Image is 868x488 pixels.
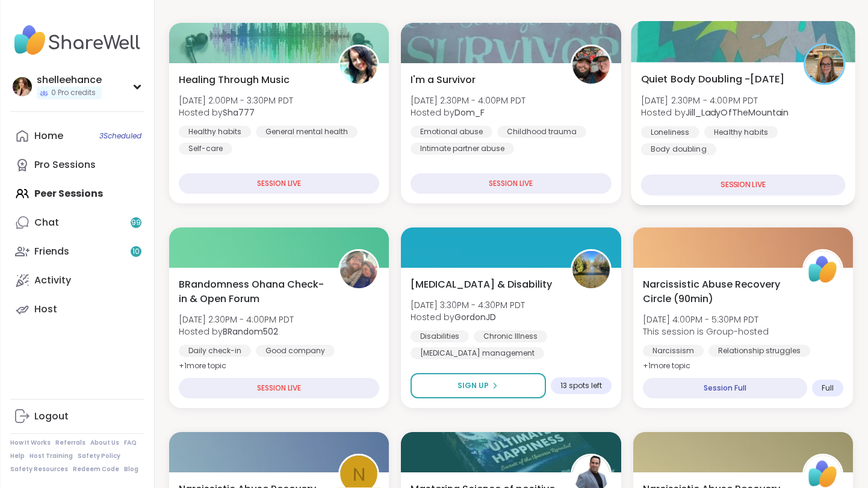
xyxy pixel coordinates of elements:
div: Host [34,303,57,316]
div: SESSION LIVE [179,378,379,398]
div: Relationship struggles [708,345,810,357]
a: FAQ [124,439,137,447]
div: SESSION LIVE [640,175,845,196]
span: Hosted by [411,107,525,119]
b: Sha777 [223,107,255,119]
span: Hosted by [179,107,293,119]
span: Healing Through Music [179,73,290,87]
a: Host [10,295,144,324]
div: Intimate partner abuse [411,143,514,155]
a: Friends10 [10,237,144,266]
span: Hosted by [411,311,525,323]
div: Home [34,129,63,143]
span: Sign Up [457,380,489,391]
span: Hosted by [640,107,789,119]
a: Redeem Code [73,465,119,474]
b: Jill_LadyOfTheMountain [686,107,789,119]
span: I'm a Survivor [411,73,476,87]
a: Help [10,452,25,460]
div: Chat [34,216,59,229]
a: Blog [124,465,138,474]
div: General mental health [256,126,358,138]
a: How It Works [10,439,51,447]
div: Healthy habits [704,126,777,138]
div: Pro Sessions [34,158,96,171]
div: Healthy habits [179,126,251,138]
a: Host Training [29,452,73,460]
div: Body doubling [640,143,716,155]
div: Friends [34,245,69,258]
span: 0 Pro credits [51,88,96,98]
a: Logout [10,402,144,431]
a: Home3Scheduled [10,122,144,150]
img: BRandom502 [340,251,377,288]
b: GordonJD [454,311,496,323]
div: [MEDICAL_DATA] management [411,347,544,359]
b: Dom_F [454,107,485,119]
span: Narcissistic Abuse Recovery Circle (90min) [643,277,789,306]
div: Chronic Illness [474,330,547,342]
div: Loneliness [640,126,699,138]
span: 13 spots left [560,381,602,391]
div: SESSION LIVE [179,173,379,194]
span: 3 Scheduled [99,131,141,141]
div: shelleehance [37,73,102,87]
div: SESSION LIVE [411,173,611,194]
a: Pro Sessions [10,150,144,179]
span: [DATE] 2:00PM - 3:30PM PDT [179,94,293,107]
img: ShareWell Nav Logo [10,19,144,61]
a: Activity [10,266,144,295]
span: Hosted by [179,326,294,338]
span: [DATE] 4:00PM - 5:30PM PDT [643,313,769,326]
div: Session Full [643,378,807,398]
div: Daily check-in [179,345,251,357]
div: Activity [34,274,71,287]
div: Self-care [179,143,232,155]
a: Referrals [55,439,85,447]
span: 99 [131,218,141,228]
div: Logout [34,410,69,423]
img: Jill_LadyOfTheMountain [805,45,843,83]
a: About Us [90,439,119,447]
button: Sign Up [411,373,545,398]
div: Emotional abuse [411,126,492,138]
span: [DATE] 2:30PM - 4:00PM PDT [179,313,294,326]
b: BRandom502 [223,326,278,338]
a: Chat99 [10,208,144,237]
span: This session is Group-hosted [643,326,769,338]
div: Narcissism [643,345,704,357]
img: GordonJD [572,251,610,288]
img: Sha777 [340,46,377,84]
img: ShareWell [804,251,842,288]
div: Good company [256,345,335,357]
a: Safety Resources [10,465,68,474]
div: Disabilities [411,330,469,342]
img: Dom_F [572,46,610,84]
span: [DATE] 3:30PM - 4:30PM PDT [411,299,525,311]
span: [MEDICAL_DATA] & Disability [411,277,552,292]
span: Quiet Body Doubling -[DATE] [640,72,784,86]
span: [DATE] 2:30PM - 4:00PM PDT [411,94,525,107]
a: Safety Policy [78,452,120,460]
span: [DATE] 2:30PM - 4:00PM PDT [640,94,789,106]
div: Childhood trauma [497,126,586,138]
span: 10 [132,247,140,257]
span: Full [822,383,834,393]
img: shelleehance [13,77,32,96]
span: BRandomness Ohana Check-in & Open Forum [179,277,325,306]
